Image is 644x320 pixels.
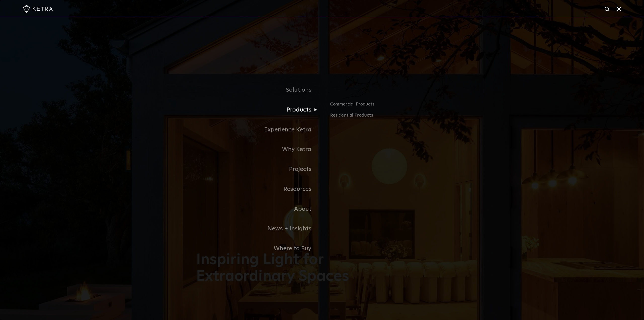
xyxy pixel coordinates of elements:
a: Products [196,100,322,120]
a: News + Insights [196,219,322,239]
a: Resources [196,179,322,199]
a: Experience Ketra [196,120,322,140]
a: About [196,199,322,219]
a: Why Ketra [196,139,322,159]
img: search icon [604,6,611,13]
a: Where to Buy [196,239,322,259]
a: Projects [196,159,322,179]
div: Navigation Menu [196,80,448,259]
a: Residential Products [330,112,448,119]
img: ketra-logo-2019-white [23,5,53,13]
a: Solutions [196,80,322,100]
a: Commercial Products [330,101,448,112]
